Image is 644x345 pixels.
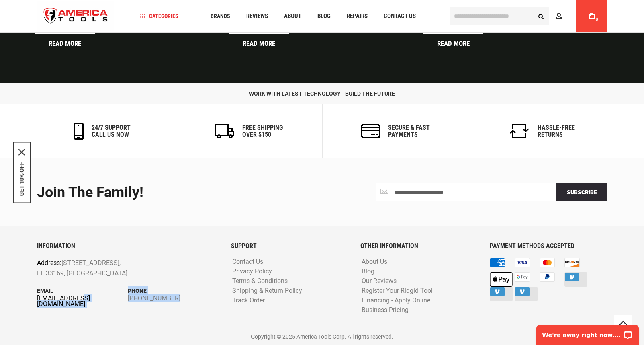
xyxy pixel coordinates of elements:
[230,297,267,304] a: Track Order
[243,11,272,22] a: Reviews
[360,287,435,295] a: Register Your Ridgid Tool
[596,17,598,22] span: 0
[567,189,597,195] span: Subscribe
[140,13,178,19] span: Categories
[360,268,376,275] a: Blog
[230,277,290,285] a: Terms & Conditions
[384,13,416,19] span: Contact Us
[538,124,575,138] h6: Hassle-Free Returns
[230,268,274,275] a: Privacy Policy
[35,33,95,53] a: Read more
[246,13,268,19] span: Reviews
[360,306,411,314] a: Business Pricing
[317,13,331,19] span: Blog
[490,242,607,250] h6: PAYMENT METHODS ACCEPTED
[37,242,219,250] h6: INFORMATION
[128,286,219,295] p: Phone
[242,124,283,138] h6: Free Shipping Over $150
[37,296,128,307] a: [EMAIL_ADDRESS][DOMAIN_NAME]
[229,33,289,53] a: Read more
[18,149,25,156] button: Close
[531,320,644,345] iframe: LiveChat chat widget
[136,11,182,22] a: Categories
[230,258,265,266] a: Contact Us
[37,332,607,341] p: Copyright © 2025 America Tools Corp. All rights reserved.
[18,149,25,156] svg: close icon
[534,8,549,24] button: Search
[231,242,348,250] h6: SUPPORT
[211,13,230,19] span: Brands
[343,11,371,22] a: Repairs
[92,124,131,138] h6: 24/7 support call us now
[37,258,183,278] p: [STREET_ADDRESS], FL 33169, [GEOGRAPHIC_DATA]
[360,242,478,250] h6: OTHER INFORMATION
[280,11,305,22] a: About
[347,13,368,19] span: Repairs
[37,185,316,201] div: Join the Family!
[360,258,389,266] a: About Us
[230,287,304,295] a: Shipping & Return Policy
[380,11,419,22] a: Contact Us
[556,183,607,201] button: Subscribe
[37,259,61,267] span: Address:
[18,162,25,196] button: GET 10% OFF
[314,11,334,22] a: Blog
[37,1,115,31] a: store logo
[37,286,128,295] p: Email
[128,296,219,301] a: [PHONE_NUMBER]
[37,1,115,31] img: America Tools
[423,33,483,53] a: Read more
[360,297,432,304] a: Financing - Apply Online
[207,11,234,22] a: Brands
[388,124,430,138] h6: secure & fast payments
[360,277,399,285] a: Our Reviews
[284,13,301,19] span: About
